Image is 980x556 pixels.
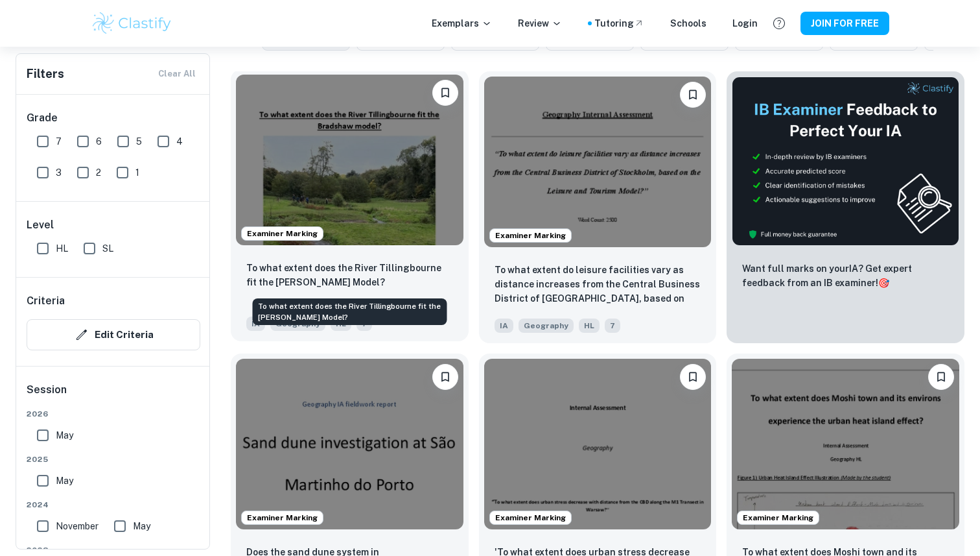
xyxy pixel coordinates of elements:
[96,134,102,149] span: 6
[732,16,758,30] a: Login
[732,359,959,529] img: Geography IA example thumbnail: To what extent does Moshi town and its e
[176,134,183,149] span: 4
[742,261,949,290] p: Want full marks on your IA ? Get expert feedback from an IB examiner!
[27,408,200,420] span: 2026
[432,80,458,106] button: Please log in to bookmark exemplars
[432,364,458,390] button: Please log in to bookmark exemplars
[253,298,447,325] div: To what extent does the River Tillingbourne fit the [PERSON_NAME] Model?
[242,228,323,239] span: Examiner Marking
[479,71,717,343] a: Examiner MarkingPlease log in to bookmark exemplarsTo what extent do leisure facilities vary as d...
[246,317,265,331] span: IA
[27,453,200,465] span: 2025
[27,217,200,233] h6: Level
[56,241,68,256] span: HL
[484,77,712,247] img: Geography IA example thumbnail: To what extent do leisure facilities var
[878,278,889,288] span: 🎯
[27,293,65,309] h6: Criteria
[605,319,620,333] span: 7
[579,319,600,333] span: HL
[432,16,492,30] p: Exemplars
[56,519,99,533] span: November
[56,165,62,180] span: 3
[495,263,701,307] p: To what extent do leisure facilities vary as distance increases from the Central Business Distric...
[484,359,712,529] img: Geography IA example thumbnail: 'To what extent does urban stress decrea
[102,241,113,256] span: SL
[490,512,571,524] span: Examiner Marking
[27,319,200,350] button: Edit Criteria
[56,134,62,149] span: 7
[680,364,706,390] button: Please log in to bookmark exemplars
[495,319,513,333] span: IA
[133,519,150,533] span: May
[738,512,819,524] span: Examiner Marking
[27,110,200,126] h6: Grade
[27,382,200,408] h6: Session
[768,12,790,34] button: Help and Feedback
[594,16,644,30] a: Tutoring
[246,261,453,289] p: To what extent does the River Tillingbourne fit the Bradshaw Model?
[680,82,706,108] button: Please log in to bookmark exemplars
[670,16,706,30] a: Schools
[56,474,73,488] span: May
[91,10,173,36] img: Clastify logo
[135,165,139,180] span: 1
[231,71,469,343] a: Examiner MarkingPlease log in to bookmark exemplarsTo what extent does the River Tillingbourne fi...
[732,77,959,246] img: Thumbnail
[136,134,142,149] span: 5
[490,230,571,241] span: Examiner Marking
[27,65,64,83] h6: Filters
[518,16,562,30] p: Review
[519,319,574,333] span: Geography
[96,165,101,180] span: 2
[236,359,463,529] img: Geography IA example thumbnail: Does the sand dune system in São Martinh
[27,499,200,511] span: 2024
[727,71,964,343] a: ThumbnailWant full marks on yourIA? Get expert feedback from an IB examiner!
[236,75,463,245] img: Geography IA example thumbnail: To what extent does the River Tillingbou
[56,428,73,442] span: May
[27,544,200,556] span: 2023
[242,512,323,524] span: Examiner Marking
[800,12,889,35] button: JOIN FOR FREE
[928,364,954,390] button: Please log in to bookmark exemplars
